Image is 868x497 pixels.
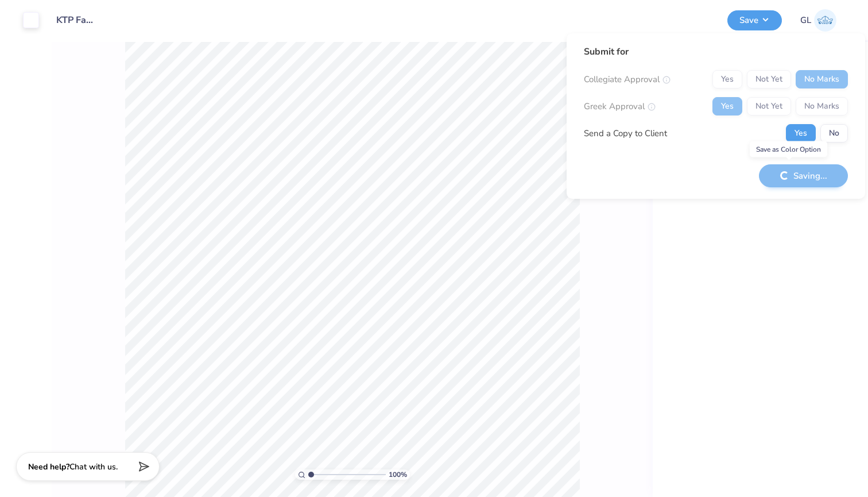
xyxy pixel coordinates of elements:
strong: Need help? [28,461,69,472]
a: GL [800,9,836,32]
button: Save [727,10,782,30]
img: Gia Lin [814,9,836,32]
div: Submit for [584,45,848,59]
div: Save as Color Option [750,141,827,157]
button: Yes [786,124,816,142]
span: GL [800,14,811,27]
input: Untitled Design [48,9,104,32]
span: 100 % [389,469,407,480]
button: No [820,124,848,142]
span: Chat with us. [69,461,118,472]
div: Send a Copy to Client [584,127,667,140]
